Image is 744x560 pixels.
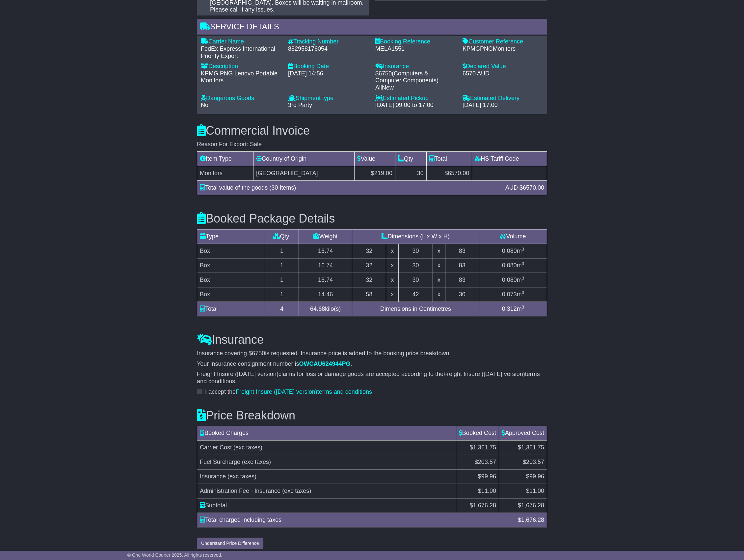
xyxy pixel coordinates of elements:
[252,350,265,357] span: 6750
[463,95,543,102] div: Estimated Delivery
[201,38,281,45] div: Carrier Name
[463,63,543,70] div: Declared Value
[479,229,547,244] td: Volume
[463,70,543,77] div: 6570 AUD
[265,229,299,244] td: Qty.
[502,262,517,269] span: 0.080
[433,273,445,287] td: x
[502,291,517,298] span: 0.073
[227,473,256,480] span: (exc taxes)
[197,124,547,137] h3: Commercial Invoice
[197,350,547,357] p: Insurance covering $ is requested. Insurance price is added to the booking price breakdown.
[523,459,544,465] span: $203.57
[201,102,208,108] span: No
[299,229,352,244] td: Weight
[197,273,265,287] td: Box
[399,273,433,287] td: 30
[242,459,271,465] span: (exc taxes)
[395,166,426,181] td: 30
[197,152,253,166] td: Item Type
[201,45,281,60] div: FedEx Express International Priority Export
[386,244,399,258] td: x
[375,45,456,53] div: MELA1551
[288,70,369,77] div: [DATE] 14:56
[197,333,547,346] h3: Insurance
[352,302,479,316] td: Dimensions in Centimetres
[197,426,456,440] td: Booked Charges
[526,473,544,480] span: $99.96
[515,516,547,524] div: $
[299,302,352,316] td: kilo(s)
[522,305,524,309] sup: 3
[379,70,392,77] span: 6750
[200,459,240,465] span: Fuel Surcharge
[197,229,265,244] td: Type
[502,248,517,254] span: 0.080
[197,258,265,273] td: Box
[288,38,369,45] div: Tracking Number
[526,488,544,494] span: $11.00
[433,244,445,258] td: x
[463,102,543,109] div: [DATE] 17:00
[265,273,299,287] td: 1
[463,45,543,53] div: KPMGPNGMonitors
[443,371,525,377] span: Freight Insure ([DATE] version)
[478,473,496,480] span: $99.96
[233,444,262,451] span: (exc taxes)
[463,38,543,45] div: Customer Reference
[197,516,515,524] div: Total charged including taxes
[375,70,437,84] span: Computers & Computer Components
[399,258,433,273] td: 30
[522,276,524,280] sup: 3
[236,388,317,395] span: Freight Insure ([DATE] version)
[265,287,299,302] td: 1
[197,371,547,385] p: claims for loss or damage goods are accepted according to the terms and conditions.
[197,244,265,258] td: Box
[253,166,355,181] td: [GEOGRAPHIC_DATA]
[197,287,265,302] td: Box
[522,261,524,266] sup: 3
[299,360,351,367] span: OWCAU624944PG
[201,70,281,84] div: KPMG PNG Lenovo Portable Monitors
[288,95,369,102] div: Shipment type
[299,287,352,302] td: 14.46
[518,444,544,451] span: $1,361.75
[197,360,547,368] p: Your insurance consignment number is .
[456,426,499,440] td: Booked Cost
[521,517,544,523] span: 1,676.28
[201,63,281,70] div: Description
[502,306,517,312] span: 0.312
[375,63,456,70] div: Insurance
[197,141,547,148] div: Reason For Export: Sale
[200,473,226,480] span: Insurance
[265,302,299,316] td: 4
[386,273,399,287] td: x
[433,258,445,273] td: x
[502,277,517,283] span: 0.080
[205,388,372,396] label: I accept the
[288,63,369,70] div: Booking Date
[299,244,352,258] td: 16.74
[375,38,456,45] div: Booking Reference
[502,183,547,192] div: AUD $6570.00
[352,229,479,244] td: Dimensions (L x W x H)
[521,502,544,509] span: 1,676.28
[352,287,386,302] td: 58
[478,488,496,494] span: $11.00
[479,273,547,287] td: m
[375,84,456,92] div: AllNew
[288,102,312,108] span: 3rd Party
[375,95,456,102] div: Estimated Pickup
[386,258,399,273] td: x
[355,152,395,166] td: Value
[445,244,479,258] td: 83
[197,19,547,37] div: Service Details
[479,302,547,316] td: m
[470,444,496,451] span: $1,361.75
[197,498,456,513] td: Subtotal
[386,287,399,302] td: x
[445,258,479,273] td: 83
[433,287,445,302] td: x
[473,502,496,509] span: 1,676.28
[399,244,433,258] td: 30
